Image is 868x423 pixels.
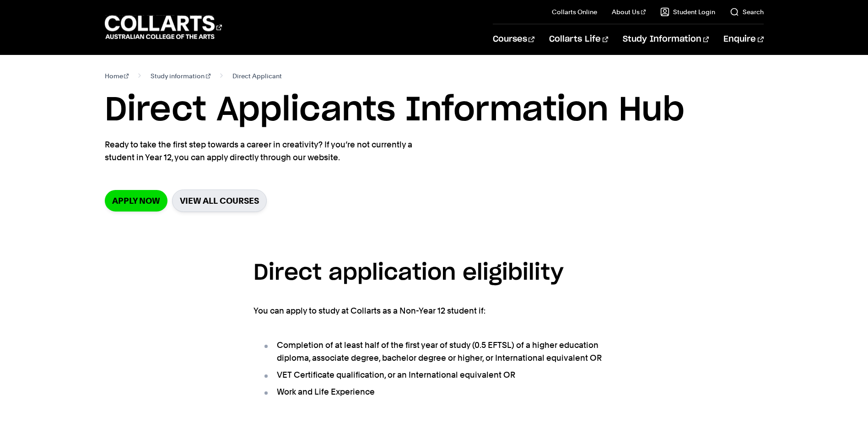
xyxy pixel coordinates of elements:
[105,14,222,40] div: Go to homepage
[105,90,764,131] h1: Direct Applicants Information Hub
[253,256,615,291] h3: Direct application eligibility
[612,7,646,16] a: About Us
[105,138,439,164] p: Ready to take the first step towards a career in creativity? If you’re not currently a student in...
[232,70,282,82] span: Direct Applicant
[552,7,597,16] a: Collarts Online
[151,70,210,82] a: Study information
[660,7,715,16] a: Student Login
[723,24,763,54] a: Enquire
[105,190,167,211] a: Apply Now
[105,70,129,82] a: Home
[263,385,615,398] li: Work and Life Experience
[263,339,615,364] li: Completion of at least half of the first year of study (0.5 EFTSL) of a higher education diploma,...
[253,304,615,317] p: You can apply to study at Collarts as a Non-Year 12 student if:
[549,24,608,54] a: Collarts Life
[172,190,267,212] a: VIEW ALL COURSES
[493,24,534,54] a: Courses
[263,369,615,381] li: VET Certificate qualification, or an International equivalent OR
[623,24,709,54] a: Study Information
[730,7,764,16] a: Search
